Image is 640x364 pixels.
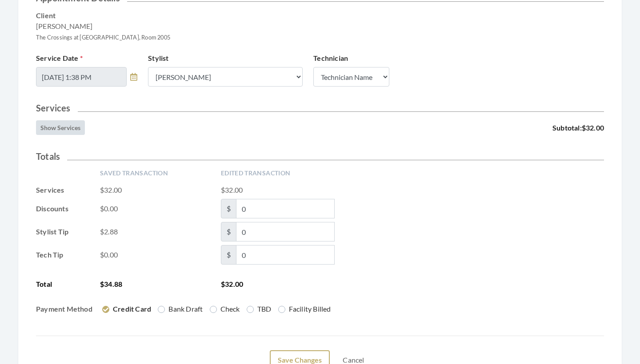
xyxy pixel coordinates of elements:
span: $ [221,245,236,265]
strong: Tech Tip [36,250,64,259]
strong: Discounts [36,204,68,213]
span: $32.00 [582,123,604,132]
strong: Stylist Tip [36,227,68,236]
span: $2.88 [100,226,214,237]
span: Saved Transaction [100,169,214,178]
span: $0.00 [100,203,214,214]
span: [PERSON_NAME] [36,10,170,42]
label: Service Date [36,53,83,63]
button: Show Services [36,120,85,135]
label: TBD [247,304,272,314]
span: Total [36,279,93,289]
label: Technician [313,53,348,63]
span: Payment Method [36,304,93,314]
strong: Services [36,186,64,194]
strong: Client [36,11,56,20]
label: Bank Draft [158,304,203,314]
span: $ [221,199,236,218]
span: Edited Transaction [221,169,290,178]
label: Stylist [148,53,168,63]
span: Subtotal: [552,123,604,133]
input: Select Date [36,67,127,87]
span: $34.88 [100,279,214,289]
label: Facility Billed [278,304,331,314]
span: $0.00 [100,249,214,260]
h2: Totals [36,151,604,162]
span: $32.00 [221,185,243,195]
a: toggle [130,71,137,83]
label: Credit Card [102,304,151,314]
small: The Crossings at [GEOGRAPHIC_DATA], Room 2005 [36,34,170,41]
span: $32.00 [100,185,214,195]
span: $ [221,222,236,241]
h2: Services [36,103,604,113]
span: $32.00 [221,279,243,289]
label: Check [210,304,240,314]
